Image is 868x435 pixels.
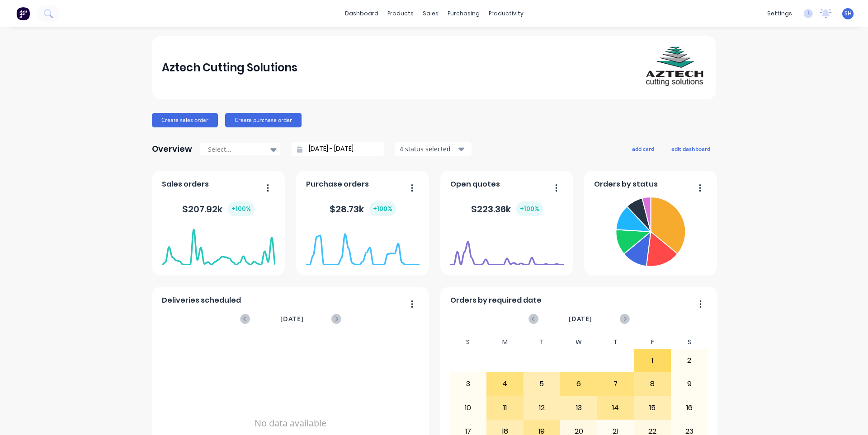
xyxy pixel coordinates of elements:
div: 7 [598,373,634,395]
div: 1 [634,349,670,372]
div: 3 [450,373,486,395]
div: T [597,336,634,349]
div: purchasing [443,7,484,20]
div: 6 [561,373,597,395]
div: Aztech Cutting Solutions [162,59,297,77]
button: 4 status selected [395,142,472,156]
div: M [486,336,524,349]
div: products [383,7,418,20]
span: Orders by required date [450,295,542,306]
div: + 100 % [228,201,255,216]
div: 14 [598,397,634,419]
div: 8 [634,373,670,395]
div: sales [418,7,443,20]
button: Create sales order [152,113,218,127]
span: SH [844,9,852,18]
div: 10 [450,397,486,419]
div: 13 [561,397,597,419]
div: 16 [671,397,708,419]
div: 4 [487,373,523,395]
span: [DATE] [569,314,592,324]
img: Factory [16,7,30,20]
button: Create purchase order [225,113,302,127]
div: $ 28.73k [330,201,396,216]
div: + 100 % [516,201,543,216]
img: Aztech Cutting Solutions [643,36,706,99]
div: $ 223.36k [471,201,543,216]
div: + 100 % [369,201,396,216]
div: S [671,336,708,349]
div: 9 [671,373,708,395]
div: Overview [152,140,192,158]
div: 5 [524,373,560,395]
span: Sales orders [162,179,209,190]
div: productivity [484,7,528,20]
span: Purchase orders [306,179,369,190]
div: S [450,336,487,349]
span: Orders by status [594,179,658,190]
div: 15 [634,397,670,419]
div: settings [763,7,797,20]
div: T [524,336,561,349]
div: 2 [671,349,708,372]
div: W [560,336,597,349]
span: Open quotes [450,179,500,190]
div: $ 207.92k [182,201,255,216]
div: 12 [524,397,560,419]
div: 4 status selected [400,144,457,154]
button: add card [626,143,660,154]
a: dashboard [340,7,383,20]
button: edit dashboard [665,143,716,154]
div: 11 [487,397,523,419]
div: F [634,336,671,349]
span: [DATE] [280,314,304,324]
